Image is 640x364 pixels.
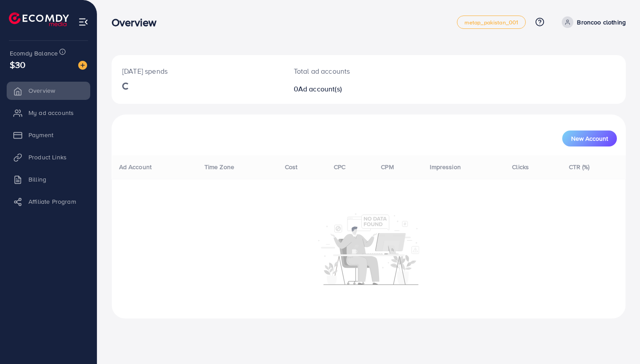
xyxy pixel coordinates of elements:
img: menu [78,17,88,27]
p: [DATE] spends [122,66,272,76]
span: Ad account(s) [298,84,342,94]
p: Broncoo clothing [577,17,626,28]
a: metap_pakistan_001 [457,16,526,29]
span: $30 [10,58,25,71]
span: Ecomdy Balance [10,49,58,58]
span: New Account [571,135,608,142]
img: image [78,61,87,70]
img: logo [9,12,69,26]
a: Broncoo clothing [558,16,626,28]
span: metap_pakistan_001 [464,20,519,25]
p: Total ad accounts [294,66,401,76]
h2: 0 [294,85,401,93]
h3: Overview [112,16,164,29]
button: New Account [562,131,617,146]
